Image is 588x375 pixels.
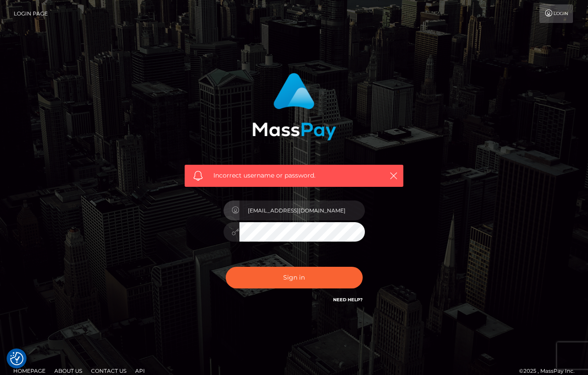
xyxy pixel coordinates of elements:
button: Sign in [226,267,363,288]
span: Incorrect username or password. [213,171,375,180]
a: Login [539,4,573,23]
input: Username... [239,201,365,220]
a: Need Help? [333,297,363,303]
img: MassPay Login [252,73,336,140]
button: Consent Preferences [10,352,23,365]
img: Revisit consent button [10,352,23,365]
a: Login Page [14,4,48,23]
